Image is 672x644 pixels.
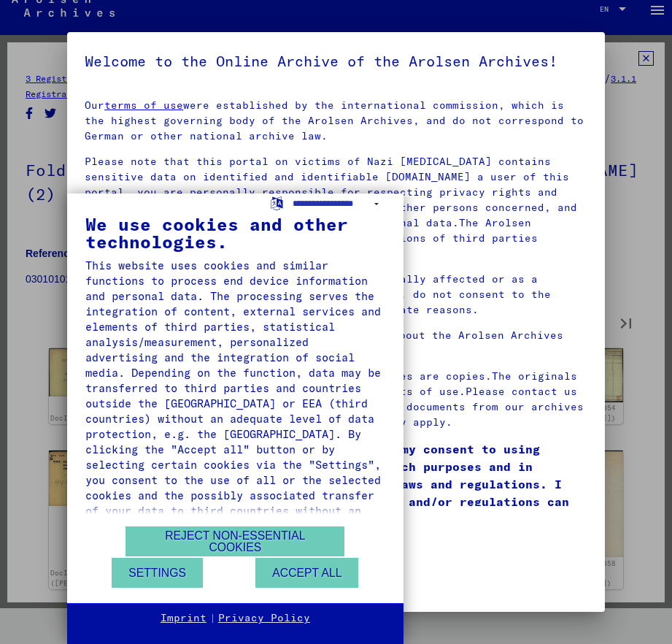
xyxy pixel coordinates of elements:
[125,526,344,556] button: Reject non-essential cookies
[255,558,358,588] button: Accept all
[112,558,203,588] button: Settings
[85,215,385,250] div: We use cookies and other technologies.
[218,611,310,626] a: Privacy Policy
[85,258,385,534] div: This website uses cookies and similar functions to process end device information and personal da...
[161,611,206,626] a: Imprint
